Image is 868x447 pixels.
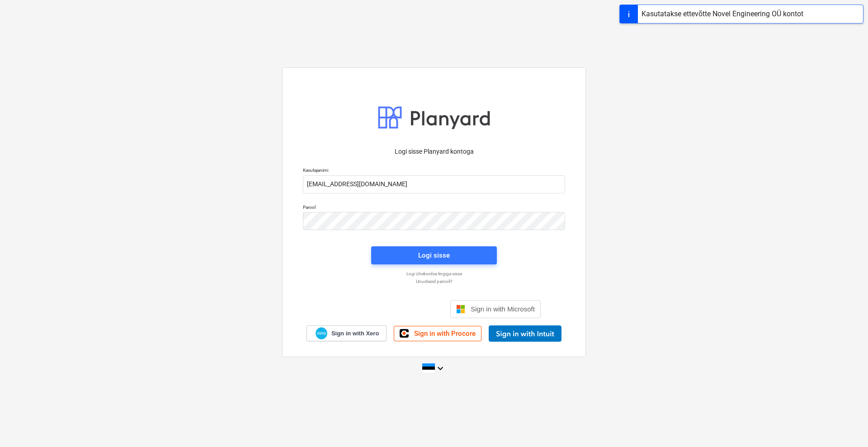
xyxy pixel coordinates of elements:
[414,329,476,338] span: Sign in with Procore
[371,246,497,264] button: Logi sisse
[323,299,448,319] iframe: Sisselogimine Google'i nupu abil
[331,329,379,338] span: Sign in with Xero
[307,325,387,341] a: Sign in with Xero
[456,305,465,314] img: Microsoft logo
[316,327,327,339] img: Xero logo
[642,9,803,19] div: Kasutatakse ettevõtte Novel Engineering OÜ kontot
[418,249,450,261] div: Logi sisse
[303,167,565,175] p: Kasutajanimi
[471,305,535,313] span: Sign in with Microsoft
[303,204,565,212] p: Parool
[303,147,565,156] p: Logi sisse Planyard kontoga
[303,175,565,193] input: Kasutajanimi
[298,278,570,284] a: Unustasid parooli?
[394,326,481,341] a: Sign in with Procore
[298,271,570,277] a: Logi ühekordse lingiga sisse
[435,363,446,374] i: keyboard_arrow_down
